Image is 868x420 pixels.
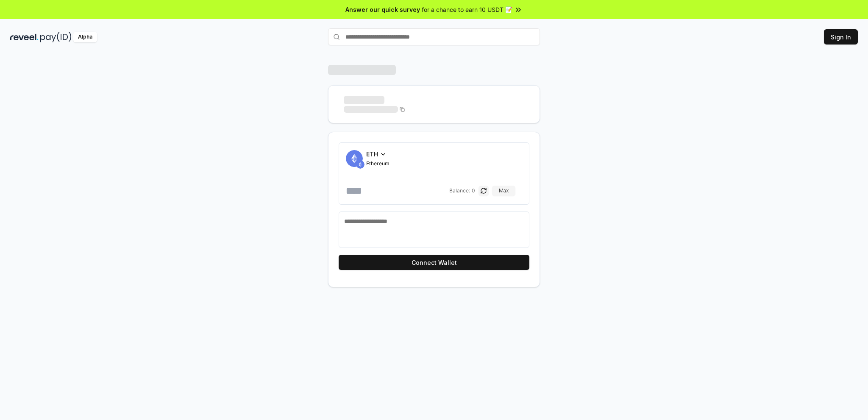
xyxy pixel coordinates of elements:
[449,187,470,194] span: Balance:
[472,187,475,194] span: 0
[40,32,72,42] img: pay_id
[824,29,858,45] button: Sign In
[10,32,39,42] img: reveel_dark
[422,5,512,14] span: for a chance to earn 10 USDT 📝
[345,5,420,14] span: Answer our quick survey
[492,186,515,196] button: Max
[73,32,97,42] div: Alpha
[356,160,364,169] img: ETH.svg
[366,160,389,167] span: Ethereum
[366,150,378,159] span: ETH
[339,255,529,270] button: Connect Wallet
